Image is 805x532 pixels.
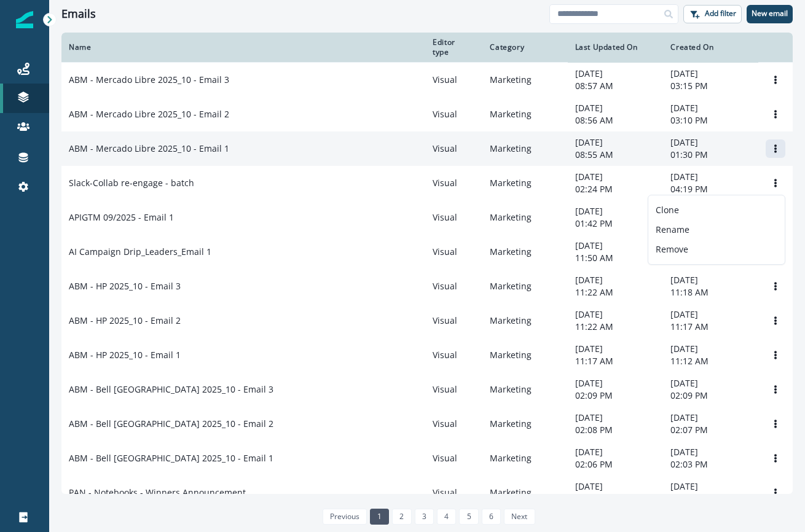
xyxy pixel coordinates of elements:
td: Visual [425,200,482,235]
p: ABM - HP 2025_10 - Email 1 [69,349,181,361]
td: Marketing [482,303,567,338]
button: Options [766,139,785,158]
p: [DATE] [670,136,751,149]
td: Marketing [482,235,567,269]
button: Options [766,449,785,467]
td: Visual [425,303,482,338]
a: ABM - HP 2025_10 - Email 1VisualMarketing[DATE]11:17 AM[DATE]11:12 AMOptions [61,338,793,372]
p: 11:17 AM [575,355,656,367]
p: 02:03 PM [670,458,751,471]
div: Last Updated On [575,42,656,52]
ul: Pagination [320,509,535,525]
td: Visual [425,407,482,441]
td: Visual [425,235,482,269]
button: New email [747,5,793,23]
td: Marketing [482,63,567,97]
td: Marketing [482,338,567,372]
p: 11:50 AM [575,252,656,264]
td: Marketing [482,97,567,131]
td: Marketing [482,407,567,441]
td: Visual [425,338,482,372]
a: Page 3 [415,509,434,525]
p: [DATE] [670,412,751,424]
p: [DATE] [575,68,656,80]
a: ABM - HP 2025_10 - Email 2VisualMarketing[DATE]11:22 AM[DATE]11:17 AMOptions [61,303,793,338]
p: [DATE] [575,102,656,114]
button: Options [766,483,785,502]
p: [DATE] [670,308,751,321]
h1: Emails [61,7,96,21]
button: Add filter [683,5,742,23]
p: Slack-Collab re-engage - batch [69,177,194,189]
td: Visual [425,372,482,407]
p: ABM - HP 2025_10 - Email 2 [69,315,181,327]
p: 11:12 AM [670,355,751,367]
a: ABM - Mercado Libre 2025_10 - Email 3VisualMarketing[DATE]08:57 AM[DATE]03:15 PMOptions [61,63,793,97]
td: Visual [425,475,482,510]
p: [DATE] [575,446,656,458]
p: 11:22 AM [575,321,656,333]
p: [DATE] [575,480,656,493]
td: Marketing [482,269,567,303]
button: Remove [648,240,785,259]
p: ABM - Bell [GEOGRAPHIC_DATA] 2025_10 - Email 2 [69,418,273,430]
a: PAN - Notebooks - Winners AnnouncementVisualMarketing[DATE]07:26 PM[DATE]01:04 PMOptions [61,475,793,510]
a: AI Campaign Drip_Leaders_Email 1VisualMarketing[DATE]11:50 AM[DATE]02:03 PMOptions [61,235,793,269]
p: [DATE] [575,171,656,183]
a: Slack-Collab re-engage - batchVisualMarketing[DATE]02:24 PM[DATE]04:19 PMOptions [61,166,793,200]
p: Add filter [705,9,736,18]
img: Inflection [16,11,33,28]
p: [DATE] [575,377,656,389]
p: 02:24 PM [575,183,656,195]
p: [DATE] [670,171,751,183]
p: AI Campaign Drip_Leaders_Email 1 [69,246,211,258]
button: Options [766,277,785,295]
a: Page 5 [459,509,478,525]
p: 11:18 AM [670,286,751,299]
a: Page 2 [392,509,411,525]
a: ABM - Mercado Libre 2025_10 - Email 2VisualMarketing[DATE]08:56 AM[DATE]03:10 PMOptions [61,97,793,131]
p: 02:09 PM [575,389,656,402]
div: Created On [670,42,751,52]
p: 01:30 PM [670,149,751,161]
a: Next page [504,509,535,525]
p: [DATE] [670,480,751,493]
p: PAN - Notebooks - Winners Announcement [69,487,246,499]
p: [DATE] [575,412,656,424]
p: [DATE] [670,446,751,458]
p: ABM - Bell [GEOGRAPHIC_DATA] 2025_10 - Email 3 [69,383,273,396]
td: Marketing [482,475,567,510]
p: [DATE] [575,240,656,252]
button: Options [766,415,785,433]
a: Page 4 [437,509,456,525]
p: ABM - Bell [GEOGRAPHIC_DATA] 2025_10 - Email 1 [69,452,273,464]
p: 03:15 PM [670,80,751,92]
button: Options [766,380,785,399]
p: 01:42 PM [575,217,656,230]
p: 02:06 PM [575,458,656,471]
p: ABM - Mercado Libre 2025_10 - Email 1 [69,143,229,155]
p: 02:08 PM [575,424,656,436]
p: 08:57 AM [575,80,656,92]
button: Options [766,346,785,364]
p: [DATE] [670,343,751,355]
p: 08:55 AM [575,149,656,161]
p: 03:10 PM [670,114,751,127]
p: [DATE] [670,102,751,114]
a: ABM - Bell [GEOGRAPHIC_DATA] 2025_10 - Email 2VisualMarketing[DATE]02:08 PM[DATE]02:07 PMOptions [61,407,793,441]
p: [DATE] [575,343,656,355]
div: Name [69,42,418,52]
td: Marketing [482,441,567,475]
button: Rename [648,220,785,240]
p: [DATE] [670,68,751,80]
td: Visual [425,131,482,166]
button: Clone [648,200,785,220]
td: Marketing [482,200,567,235]
td: Visual [425,63,482,97]
p: New email [752,9,788,18]
p: [DATE] [575,136,656,149]
td: Marketing [482,131,567,166]
p: 02:07 PM [670,424,751,436]
p: 11:17 AM [670,321,751,333]
a: ABM - Bell [GEOGRAPHIC_DATA] 2025_10 - Email 1VisualMarketing[DATE]02:06 PM[DATE]02:03 PMOptions [61,441,793,475]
